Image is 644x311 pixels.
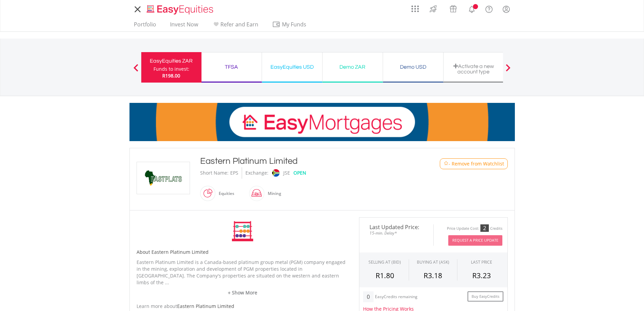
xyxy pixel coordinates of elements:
div: EasyCredits remaining [375,294,418,300]
span: My Funds [272,20,316,29]
div: 0 [363,291,374,302]
div: Short Name: [200,167,229,179]
div: Price Update Cost: [447,226,479,231]
a: FAQ's and Support [480,2,498,15]
img: EQU.ZA.EPS.png [138,162,189,194]
img: EasyMortage Promotion Banner [129,103,515,141]
a: Invest Now [167,21,201,31]
img: EasyEquities_Logo.png [145,4,216,15]
span: R198.00 [162,72,180,79]
a: Notifications [463,2,480,15]
a: Refer and Earn [209,21,261,31]
div: Demo ZAR [327,62,379,72]
a: Portfolio [131,21,159,31]
span: R3.23 [472,271,491,280]
p: Eastern Platinum Limited is a Canada-based platinum group metal (PGM) company engaged in the mini... [137,259,349,286]
span: Refer and Earn [220,21,258,28]
a: Vouchers [443,2,463,14]
img: thrive-v2.svg [428,3,439,14]
h5: About Eastern Platinum Limited [137,249,349,256]
img: vouchers-v2.svg [448,3,459,14]
a: AppsGrid [407,2,423,13]
div: EPS [230,167,238,179]
a: Buy EasyCredits [468,291,503,302]
div: Exchange: [245,167,268,179]
div: LAST PRICE [471,259,492,265]
div: Eastern Platinum Limited [200,155,412,167]
div: Mining [264,185,281,202]
div: Learn more about [137,303,349,310]
a: Home page [144,2,216,15]
button: Watchlist - Remove from Watchlist [440,158,508,169]
div: OPEN [293,167,306,179]
span: Eastern Platinum Limited [177,303,234,309]
span: - Remove from Watchlist [449,160,504,167]
a: + Show More [137,289,349,296]
span: R3.18 [424,271,442,280]
div: 2 [480,224,489,232]
a: My Profile [498,2,515,17]
span: R1.80 [376,271,394,280]
div: TFSA [206,62,258,72]
div: EasyEquities USD [266,62,318,72]
div: Activate a new account type [448,63,500,74]
div: JSE [283,167,290,179]
img: grid-menu-icon.svg [411,5,419,13]
img: jse.png [272,169,279,177]
img: Watchlist [444,161,449,166]
div: Equities [215,185,234,202]
div: Credits [490,226,502,231]
button: Request A Price Update [448,235,502,246]
span: Last Updated Price: [364,224,428,230]
div: Funds to invest: [153,66,189,72]
div: Demo USD [387,62,439,72]
span: 15-min. Delay* [364,230,428,236]
span: BUYING AT (ASK) [417,259,449,265]
div: EasyEquities ZAR [145,56,197,66]
div: SELLING AT (BID) [368,259,401,265]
